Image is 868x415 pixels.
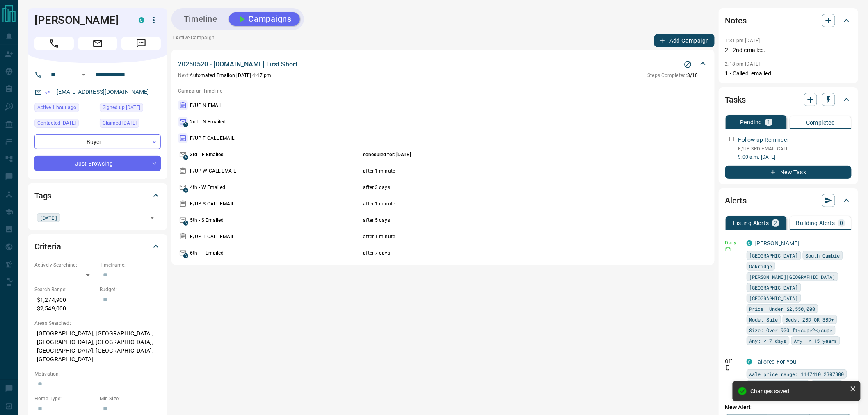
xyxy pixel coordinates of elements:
[725,69,852,78] p: 1 - Called, emailed.
[34,327,161,366] p: [GEOGRAPHIC_DATA], [GEOGRAPHIC_DATA], [GEOGRAPHIC_DATA], [GEOGRAPHIC_DATA], [GEOGRAPHIC_DATA], [G...
[34,237,161,256] div: Criteria
[146,212,158,223] button: Open
[103,103,140,112] span: Signed up [DATE]
[34,189,51,202] h2: Tags
[740,119,762,125] p: Pending
[725,166,852,179] button: New Task
[178,87,708,95] p: Campaign Timeline
[363,249,649,257] p: after 7 days
[190,184,361,191] p: 4th - W Emailed
[34,319,161,327] p: Areas Searched:
[654,34,715,47] button: Add Campaign
[176,12,226,26] button: Timeline
[100,286,161,293] p: Budget:
[183,122,188,127] span: A
[749,305,815,313] span: Price: Under $2,550,000
[178,73,190,78] span: Next:
[190,102,361,109] p: F/UP N EMAIL
[840,220,843,226] p: 0
[767,119,770,125] p: 1
[725,194,747,207] h2: Alerts
[34,261,96,269] p: Actively Searching:
[183,155,188,160] span: A
[190,217,361,224] p: 5th - S Emailed
[796,220,835,226] p: Building Alerts
[171,34,215,47] p: 1 Active Campaign
[363,151,649,158] p: scheduled for: [DATE]
[648,72,698,79] p: 3 / 10
[229,12,300,26] button: Campaigns
[34,37,74,50] span: Call
[794,337,837,345] span: Any: < 15 years
[139,17,144,23] div: condos.ca
[755,240,799,246] a: [PERSON_NAME]
[725,403,852,412] p: New Alert:
[749,337,787,345] span: Any: < 7 days
[747,240,752,246] div: condos.ca
[806,120,835,125] p: Completed
[183,188,188,193] span: A
[178,72,271,79] p: Automated Email on [DATE] 4:47 pm
[749,273,836,281] span: [PERSON_NAME][GEOGRAPHIC_DATA]
[190,135,361,142] p: F/UP F CALL EMAIL
[725,246,731,252] svg: Email
[100,119,161,130] div: Sun Sep 14 2025
[45,89,51,95] svg: Email Verified
[725,61,760,67] p: 2:18 pm [DATE]
[747,359,752,365] div: condos.ca
[755,358,797,365] a: Tailored For You
[178,59,297,69] p: 20250520 - [DOMAIN_NAME] First Short
[749,283,798,292] span: [GEOGRAPHIC_DATA]
[78,37,117,50] span: Email
[751,388,847,394] div: Changes saved
[806,251,840,260] span: South Cambie
[34,103,96,114] div: Tue Sep 16 2025
[725,191,852,210] div: Alerts
[103,119,137,127] span: Claimed [DATE]
[34,156,161,171] div: Just Browsing
[725,38,760,43] p: 1:31 pm [DATE]
[774,220,777,226] p: 2
[37,103,76,112] span: Active 1 hour ago
[786,315,834,324] span: Beds: 2BD OR 3BD+
[34,119,96,130] div: Sun Sep 14 2025
[190,249,361,257] p: 6th - T Emailed
[34,14,126,27] h1: [PERSON_NAME]
[749,315,778,324] span: Mode: Sale
[725,11,852,30] div: Notes
[100,395,161,402] p: Min Size:
[738,145,852,153] p: F/UP 3RD EMAIL CALL
[183,253,188,258] span: A
[363,167,649,175] p: after 1 minute
[57,89,149,95] a: [EMAIL_ADDRESS][DOMAIN_NAME]
[121,37,161,50] span: Message
[738,136,789,144] p: Follow up Reminder
[34,186,161,205] div: Tags
[738,153,852,161] p: 9:00 a.m. [DATE]
[749,251,798,260] span: [GEOGRAPHIC_DATA]
[37,119,76,127] span: Contacted [DATE]
[40,214,57,222] span: [DATE]
[100,103,161,114] div: Sun Sep 14 2025
[363,200,649,207] p: after 1 minute
[363,184,649,191] p: after 3 days
[34,293,96,315] p: $1,274,900 - $2,549,000
[183,221,188,226] span: A
[34,370,161,378] p: Motivation:
[79,70,89,80] button: Open
[749,294,798,302] span: [GEOGRAPHIC_DATA]
[190,167,361,175] p: F/UP W CALL EMAIL
[725,14,747,27] h2: Notes
[190,200,361,207] p: F/UP S CALL EMAIL
[733,220,769,226] p: Listing Alerts
[190,118,361,125] p: 2nd - N Emailed
[725,46,852,55] p: 2 - 2nd emailed.
[34,286,96,293] p: Search Range:
[749,326,833,334] span: Size: Over 900 ft<sup>2</sup>
[725,90,852,109] div: Tasks
[190,233,361,240] p: F/UP T CALL EMAIL
[178,58,708,81] div: 20250520 - [DOMAIN_NAME] First ShortStop CampaignNext:Automated Emailon [DATE] 4:47 pmSteps Compl...
[34,395,96,402] p: Home Type:
[749,370,844,378] span: sale price range: 1147410,2307800
[100,261,161,269] p: Timeframe:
